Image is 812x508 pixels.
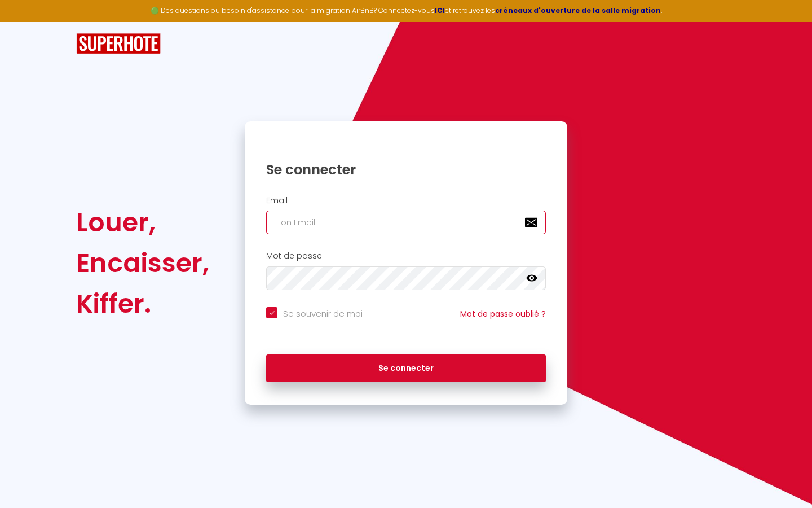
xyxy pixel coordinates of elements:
[266,251,546,261] h2: Mot de passe
[266,354,546,383] button: Se connecter
[76,243,209,283] div: Encaisser,
[266,211,546,234] input: Ton Email
[495,6,661,15] a: créneaux d'ouverture de la salle migration
[76,33,161,54] img: SuperHote logo
[435,6,445,15] a: ICI
[76,283,209,324] div: Kiffer.
[460,308,546,319] a: Mot de passe oublié ?
[9,5,43,38] button: Ouvrir le widget de chat LiveChat
[266,196,546,205] h2: Email
[76,202,209,243] div: Louer,
[266,161,546,178] h1: Se connecter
